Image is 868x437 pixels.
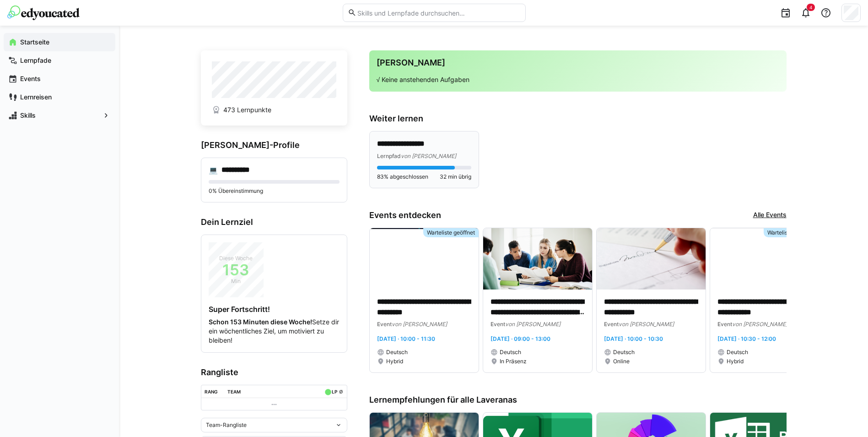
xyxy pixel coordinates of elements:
[604,335,663,342] span: [DATE] · 10:00 - 10:30
[377,75,779,84] p: √ Keine anstehenden Aufgaben
[369,395,787,405] h3: Lernempfehlungen für alle Laveranas
[491,335,550,342] span: [DATE] · 09:00 - 13:00
[440,173,471,180] span: 32 min übrig
[392,321,447,328] span: von [PERSON_NAME]
[500,358,527,365] span: In Präsenz
[209,165,218,175] div: 💻️
[597,228,706,290] img: image
[401,153,456,159] span: von [PERSON_NAME]
[727,349,748,356] span: Deutsch
[223,105,271,115] span: 473 Lernpunkte
[753,210,787,220] a: Alle Events
[809,5,812,10] span: 4
[377,58,779,68] h3: [PERSON_NAME]
[201,217,347,227] h3: Dein Lernziel
[613,349,635,356] span: Deutsch
[356,9,520,17] input: Skills und Lernpfade durchsuchen…
[377,335,435,342] span: [DATE] · 10:00 - 11:30
[209,317,340,345] p: Setze dir ein wöchentliches Ziel, um motiviert zu bleiben!
[369,114,787,124] h3: Weiter lernen
[500,349,521,356] span: Deutsch
[483,228,592,290] img: image
[205,389,218,394] div: Rang
[377,153,401,159] span: Lernpfad
[386,358,403,365] span: Hybrid
[710,228,819,290] img: image
[767,229,815,236] span: Warteliste geöffnet
[227,389,241,394] div: Team
[339,387,343,395] a: ø
[370,228,479,290] img: image
[727,358,744,365] span: Hybrid
[206,421,247,429] span: Team-Rangliste
[491,321,505,328] span: Event
[717,321,732,328] span: Event
[386,349,408,356] span: Deutsch
[717,335,776,342] span: [DATE] · 10:30 - 12:00
[369,210,441,220] h3: Events entdecken
[619,321,674,328] span: von [PERSON_NAME]
[332,389,337,394] div: LP
[201,140,347,150] h3: [PERSON_NAME]-Profile
[201,367,347,377] h3: Rangliste
[505,321,561,328] span: von [PERSON_NAME]
[377,321,392,328] span: Event
[209,318,312,326] strong: Schon 153 Minuten diese Woche!
[209,187,340,195] p: 0% Übereinstimmung
[613,358,630,365] span: Online
[377,173,428,180] span: 83% abgeschlossen
[604,321,619,328] span: Event
[427,229,475,236] span: Warteliste geöffnet
[209,305,340,314] h4: Super Fortschritt!
[732,321,787,328] span: von [PERSON_NAME]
